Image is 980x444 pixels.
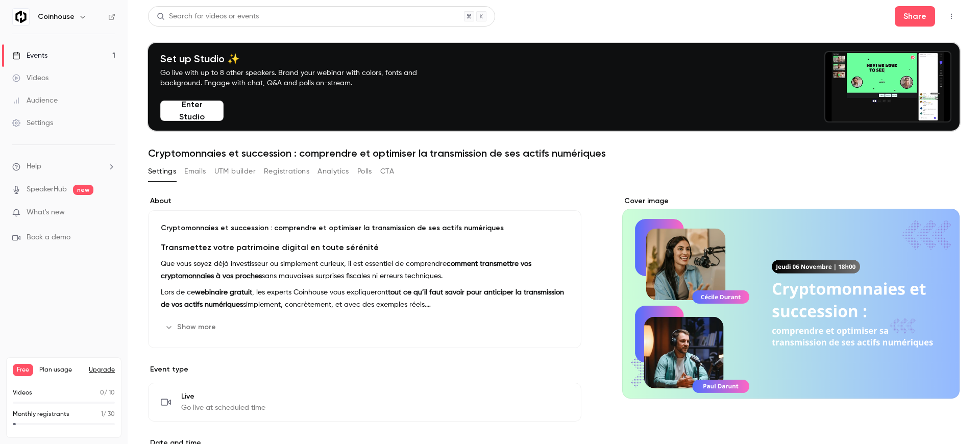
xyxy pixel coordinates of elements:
[38,12,75,22] h6: Coinhouse
[39,366,83,374] span: Plan usage
[380,163,394,180] button: CTA
[13,9,29,25] img: Coinhouse
[622,196,960,206] label: Cover image
[27,184,67,195] a: SpeakerHub
[148,364,581,375] p: Event type
[12,73,48,83] div: Videos
[73,185,93,195] span: new
[161,319,222,335] button: Show more
[317,163,349,180] button: Analytics
[157,11,259,22] div: Search for videos or events
[100,390,104,396] span: 0
[264,163,309,180] button: Registrations
[148,163,176,180] button: Settings
[181,391,265,402] span: Live
[101,410,115,419] p: / 30
[895,6,935,27] button: Share
[12,118,53,128] div: Settings
[12,51,47,61] div: Events
[622,196,960,399] section: Cover image
[181,403,265,413] span: Go live at scheduled time
[214,163,256,180] button: UTM builder
[357,163,372,180] button: Polls
[100,388,115,398] p: / 10
[161,258,569,282] p: Que vous soyez déjà investisseur ou simplement curieux, il est essentiel de comprendre sans mauva...
[148,196,581,206] label: About
[184,163,206,180] button: Emails
[12,95,58,106] div: Audience
[161,241,569,254] h3: Transmettez votre patrimoine digital en toute sérénité
[195,289,252,296] strong: webinaire gratuit
[89,366,115,374] button: Upgrade
[13,410,69,419] p: Monthly registrants
[13,364,33,376] span: Free
[161,286,569,311] p: Lors de ce , les experts Coinhouse vous expliqueront simplement, concrètement, et avec des exempl...
[161,223,569,233] p: Cryptomonnaies et succession : comprendre et optimiser la transmission de ses actifs numériques
[27,232,70,243] span: Book a demo
[27,161,41,172] span: Help
[13,388,32,398] p: Videos
[101,411,103,417] span: 1
[27,207,65,218] span: What's new
[12,161,115,172] li: help-dropdown-opener
[160,68,441,88] p: Go live with up to 8 other speakers. Brand your webinar with colors, fonts and background. Engage...
[148,147,960,159] h1: Cryptomonnaies et succession : comprendre et optimiser la transmission de ses actifs numériques
[160,53,441,65] h4: Set up Studio ✨
[160,101,224,121] button: Enter Studio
